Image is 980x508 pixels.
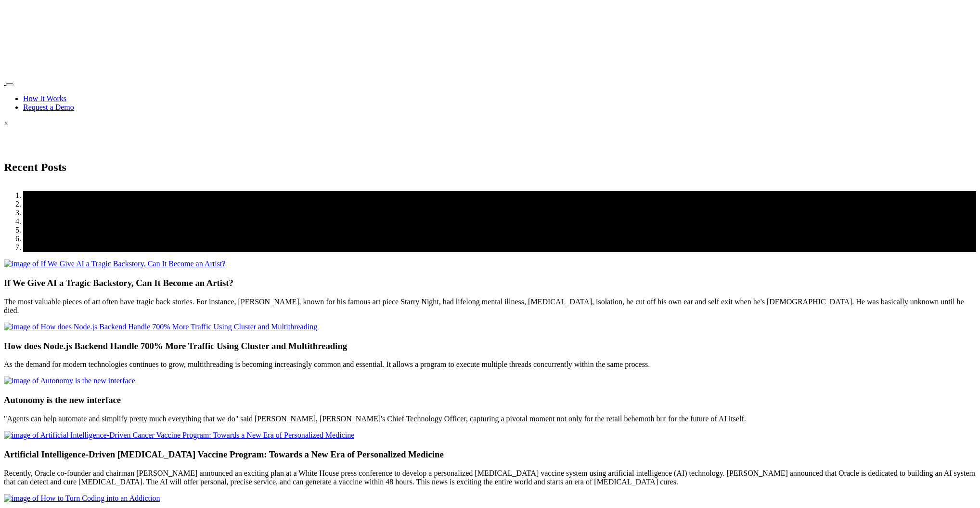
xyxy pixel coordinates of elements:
p: As the demand for modern technologies continues to grow, multithreading is becoming increasingly ... [4,360,976,369]
h3: If We Give AI a Tragic Backstory, Can It Become an Artist? [4,278,976,288]
h3: Artificial Intelligence-Driven [MEDICAL_DATA] Vaccine Program: Towards a New Era of Personalized ... [4,449,976,460]
h3: Autonomy is the new interface [4,395,976,405]
img: image of Autonomy is the new interface [4,377,135,385]
h2: Recent Posts [4,138,976,174]
p: Recently, Oracle co-founder and chairman [PERSON_NAME] announced an exciting plan at a White Hous... [4,469,976,486]
img: image of How does Node.js Backend Handle 700% More Traffic Using Cluster and Multithreading [4,323,317,331]
p: The most valuable pieces of art often have tragic back stories. For instance, [PERSON_NAME], know... [4,298,976,315]
button: Toggle navigation [6,83,13,86]
img: image of How to Turn Coding into an Addiction [4,494,160,503]
img: image of Artificial Intelligence-Driven Cancer Vaccine Program: Towards a New Era of Personalized... [4,431,354,440]
a: Request a Demo [23,103,74,111]
p: "Agents can help automate and simplify pretty much everything that we do" said [PERSON_NAME], [PE... [4,415,976,423]
h3: How does Node.js Backend Handle 700% More Traffic Using Cluster and Multithreading [4,341,976,352]
a: How It Works [23,94,66,103]
img: image of If We Give AI a Tragic Backstory, Can It Become an Artist? [4,260,225,268]
div: × [4,119,976,128]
